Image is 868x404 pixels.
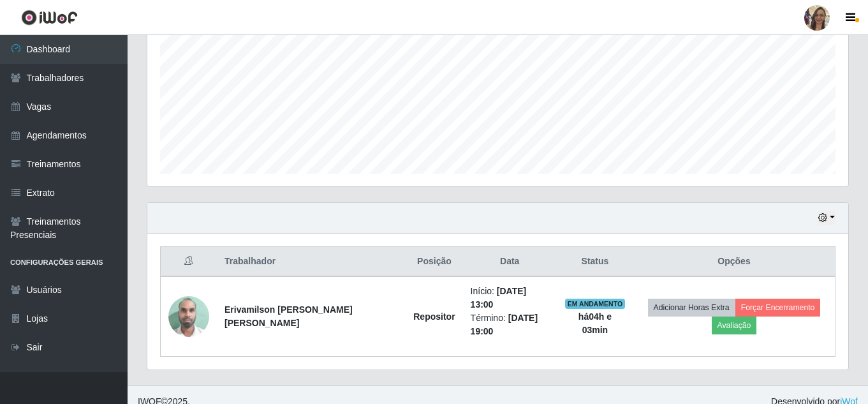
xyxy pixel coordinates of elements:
[224,304,353,328] strong: Erivamilson [PERSON_NAME] [PERSON_NAME]
[712,317,757,334] button: Avaliação
[648,299,735,317] button: Adicionar Horas Extra
[471,311,549,338] li: Término:
[578,311,612,335] strong: há 04 h e 03 min
[471,285,549,311] li: Início:
[633,247,835,277] th: Opções
[463,247,557,277] th: Data
[471,286,527,310] time: [DATE] 13:00
[413,311,455,322] strong: Repositor
[168,289,209,343] img: 1751466407656.jpeg
[557,247,633,277] th: Status
[735,299,821,317] button: Forçar Encerramento
[406,247,462,277] th: Posição
[21,10,78,26] img: CoreUI Logo
[565,299,626,309] span: EM ANDAMENTO
[217,247,406,277] th: Trabalhador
